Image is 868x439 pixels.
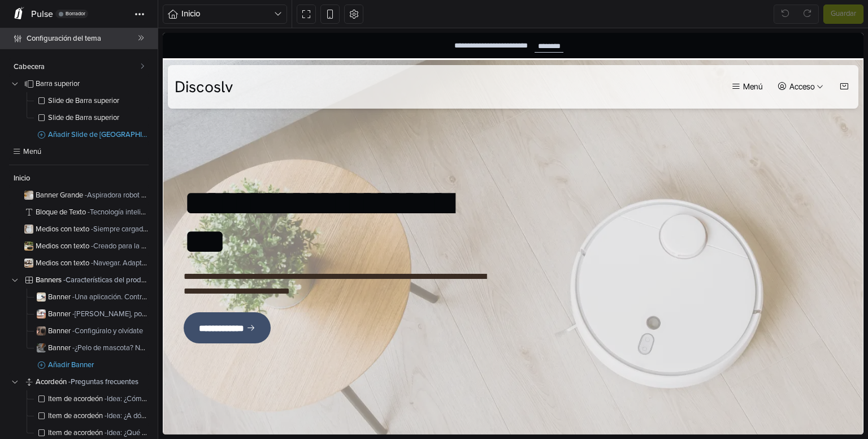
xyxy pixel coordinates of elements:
span: Banner Grande [36,192,149,199]
span: - Navegar. Adaptarse. Conquistar. [91,259,194,268]
span: Medios con texto [36,226,149,233]
div: Menú [580,50,600,58]
span: - Aspiradora robot Pulse® [85,191,162,200]
span: Guardar [831,8,856,20]
span: Banner [48,294,149,301]
a: Añadir Banner [21,356,149,373]
img: 32 [24,259,33,268]
span: - Siempre cargado, siempre listo [91,225,190,234]
a: Bloque de Texto -Tecnología inteligente, resultados impecables. [9,204,149,221]
a: Banner -¿Pelo de mascota? No me importa. [34,339,149,356]
span: Borrador [66,11,85,16]
span: Bloque de Texto [36,209,149,216]
span: Medios con texto [36,260,149,267]
span: Item de acordeón [48,395,149,403]
img: 32 [37,292,46,302]
span: Slide de Barra superior [48,97,149,105]
a: Banner Grande -Aspiradora robot Pulse® [9,187,149,204]
span: - ¿Pelo de mascota? No me importa. [72,343,184,352]
span: Slide de Barra superior [48,114,149,122]
div: Acceso [627,50,652,58]
a: Banner -[PERSON_NAME], por favor [34,305,149,322]
a: Añadir Slide de [GEOGRAPHIC_DATA] [21,126,149,143]
img: 32 [37,343,46,352]
a: Medios con texto -Creado para la vida real [9,238,149,255]
img: 32 [37,326,46,335]
span: Pulse [31,8,53,20]
a: Slide de Barra superior [34,92,149,109]
a: Medios con texto -Navegar. Adaptarse. Conquistar. [9,255,149,272]
a: Item de acordeón -Idea: ¿Cómo obtengo un reembolso si cancelo mi compra? [34,390,149,407]
span: Barra superior [36,80,149,88]
span: - Creado para la vida real [91,242,168,251]
span: Añadir Banner [48,361,149,369]
img: 32 [24,242,33,251]
span: Banner [48,345,149,352]
a: Discoslv [12,46,71,62]
span: Inicio [14,175,149,182]
span: - Idea: ¿Qué dispositivos móviles son compatibles con la App? [105,428,296,437]
img: 32 [24,225,33,234]
span: Configuración del tema [27,31,138,46]
a: Item de acordeón -Idea: ¿A dónde realizan envíos? [34,407,149,424]
span: Item de acordeón [48,429,149,437]
a: Barra superior [9,75,149,92]
span: Banner [48,328,149,335]
a: Medios con texto -Siempre cargado, siempre listo [9,221,149,238]
span: - Preguntas frecuentes [68,377,138,386]
span: - Configúralo y olvídate [72,326,143,335]
span: Añadir Slide de [GEOGRAPHIC_DATA] [48,131,149,139]
button: Acceso [612,46,663,62]
button: Guardar [823,5,863,24]
a: Acordeón -Preguntas frecuentes [9,373,149,390]
button: Inicio [163,5,287,24]
button: Menú [566,46,602,62]
span: - Idea: ¿A dónde realizan envíos? [105,411,205,420]
span: - [PERSON_NAME], por favor [72,309,162,319]
span: - Características del producto [63,276,155,285]
a: Slide de Barra superior [34,109,149,126]
span: Medios con texto [36,243,149,250]
img: 32 [24,191,33,200]
a: Banner -Configúralo y olvídate [34,322,149,339]
span: Banners [36,277,149,284]
a: Menú [9,143,149,160]
img: 32 [37,309,46,319]
button: Carro [674,46,689,62]
span: Item de acordeón [48,412,149,420]
span: Acordeón [36,378,149,386]
span: Banner [48,311,149,318]
span: - Idea: ¿Cómo obtengo un reembolso si cancelo mi compra? [105,394,289,403]
span: Cabecera [14,63,140,71]
span: - Tecnología inteligente, resultados impecables. [88,208,235,217]
span: Menú [23,148,149,156]
a: Cabecera [9,58,149,75]
span: Inicio [181,7,274,20]
a: Banners -Características del producto [9,272,149,289]
a: Banner -Una aplicación. Control total. [34,289,149,305]
span: - Una aplicación. Control total. [72,292,165,302]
